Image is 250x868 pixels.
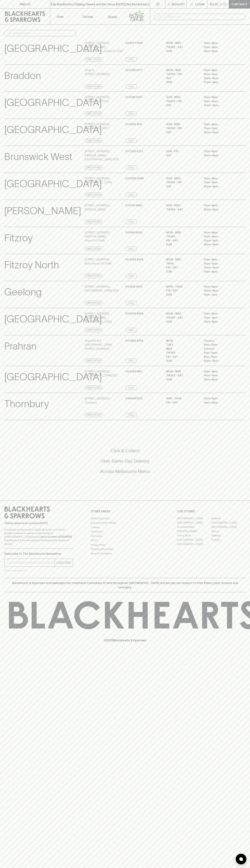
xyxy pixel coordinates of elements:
p: 11am – 8pm [204,312,236,316]
p: SAT [166,184,198,189]
p: $0.00 [210,2,218,6]
a: Call [125,57,137,62]
p: 11am – 8pm [204,320,236,324]
p: FRI - SAT [166,239,198,243]
a: Terms & Conditions [91,551,159,556]
p: THURS [166,235,198,239]
p: 03 7300 6721 [125,149,143,153]
p: FIND US [19,2,31,6]
a: Directions [85,193,102,197]
p: 03 5242 8109 [125,285,142,289]
h5: Click & Collect [4,448,246,454]
p: SUN [166,49,198,53]
h5: Uber Same-Day Delivery [4,458,246,464]
a: [GEOGRAPHIC_DATA] [177,521,211,525]
p: [STREET_ADDRESS] , Brunswick VIC 3056 [85,95,110,103]
a: [GEOGRAPHIC_DATA] [211,525,246,529]
p: [PERSON_NAME] [4,203,81,218]
p: [GEOGRAPHIC_DATA] [4,370,102,384]
p: 11am – 9pm [204,401,236,405]
p: Brunswick West [4,149,72,164]
p: Shop 813-814 [GEOGRAPHIC_DATA] , [STREET_ADDRESS] [85,339,125,351]
p: 03 9415 8092 [125,231,143,235]
p: THURS - FRI [166,99,198,103]
a: Fitzroy North [177,533,211,538]
p: Braddon [4,68,41,83]
p: 03 6234 8696 [125,312,143,316]
p: [STREET_ADDRESS][PERSON_NAME] , Fitzroy VIC 3065 [85,231,125,243]
a: Careers [91,525,159,529]
p: SUBSCRIBE [56,560,71,565]
a: Stores [100,9,125,24]
p: Closed – [204,339,236,343]
strong: Liquor License #32064953 [39,535,72,538]
a: Shipping Information [91,547,159,551]
a: Contact Us [91,530,159,534]
p: 11am – 9pm [204,235,236,239]
a: [GEOGRAPHIC_DATA] [177,516,211,521]
p: 03 9428 1801 [125,370,142,374]
p: 11am – 8pm [204,378,236,382]
p: Tastings [82,14,93,19]
a: Call [125,413,137,417]
p: MON - WED [166,231,198,235]
p: 11am – 8pm [204,122,236,126]
a: Call [125,359,137,363]
a: Call [125,84,137,89]
p: THURS - SAT [166,45,198,49]
p: THURS - SAT [166,316,198,320]
a: Call [125,386,137,390]
a: Directions [85,274,102,278]
p: SUN [166,320,198,324]
p: 11am – 8pm [204,68,236,72]
a: Prahran [211,538,246,542]
a: [GEOGRAPHIC_DATA] [177,542,211,546]
a: FAQ's [91,538,159,543]
p: 11am – 8pm [204,231,236,235]
a: Tastings [75,9,100,24]
p: [GEOGRAPHIC_DATA] [4,95,102,110]
p: 11am – 9pm [204,262,236,266]
p: Closed – [204,347,236,351]
p: THURS - SAT [166,373,198,378]
p: SAT [166,153,198,158]
p: [STREET_ADDRESS] , [PERSON_NAME] [85,203,110,211]
p: MON - THUR [166,285,198,289]
p: OTHER AREAS [91,509,159,513]
p: 10am – 9pm [204,266,236,270]
p: Checkout [231,2,247,6]
p: Fri - Sat [166,401,198,405]
a: Directions [85,111,102,116]
p: [STREET_ADDRESS] , Brunswick VIC 3057 [85,122,110,130]
p: Subscribe to The Blackhearts Newsletter [4,552,73,556]
p: THURS - FRI [166,180,198,184]
p: 03 9050 0659 [125,176,144,181]
p: SUN - WED [166,122,198,126]
p: SAT [166,103,198,107]
h5: Across Melbourne Metro [4,468,246,474]
p: WED [166,347,198,351]
p: Shop 15 , [STREET_ADDRESS] [85,68,109,76]
p: 10am – 9pm [204,103,236,107]
p: SAT [166,76,198,80]
p: THURS - FRI [166,72,198,76]
a: Call [125,301,137,305]
p: 10am – 8pm [204,243,236,247]
p: Geelong [4,285,42,300]
p: [STREET_ADDRESS] , [GEOGRAPHIC_DATA] [85,176,112,184]
p: 11am – 9pm [204,99,236,103]
p: TUES [166,343,198,347]
p: SUN [166,378,198,382]
p: We will never spam you [4,569,73,572]
p: FRI - SAT [166,289,198,293]
input: e.g. jane@blackheartsandsparrows.com.au [7,560,55,565]
p: 10am – 9pm [204,76,236,80]
a: [PERSON_NAME] [177,529,211,533]
button: SUBSCRIBE [55,559,73,567]
p: 03 9489 5945 [125,258,143,262]
p: 03 9380 1831 [125,122,142,126]
p: 0399697225 [125,396,142,401]
p: SUN - FRI [166,149,198,153]
a: Directions [85,84,102,89]
p: Login [195,2,204,6]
